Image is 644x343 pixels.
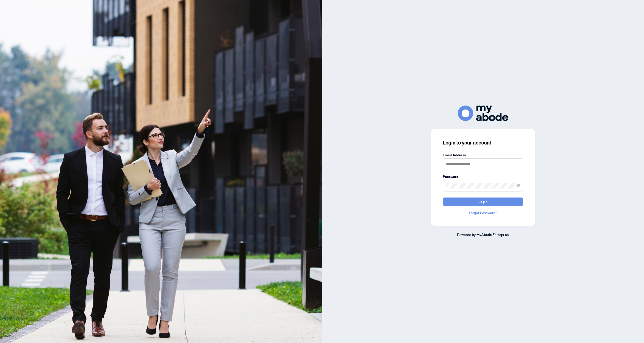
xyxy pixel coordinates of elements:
button: Login [443,198,523,206]
label: Password [443,174,523,179]
img: ma-logo [458,106,508,121]
a: Forgot Password? [443,210,523,216]
a: myAbode [476,232,492,237]
span: Enterprise [493,232,509,237]
span: eye-invisible [516,184,520,187]
h3: Login to your account [443,139,523,146]
label: Email Address [443,152,523,158]
span: Login [478,198,488,206]
span: Powered by [457,232,476,237]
